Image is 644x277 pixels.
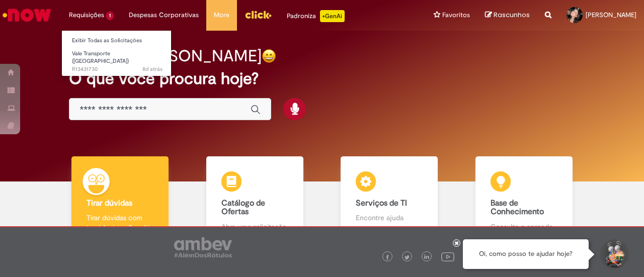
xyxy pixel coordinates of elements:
[1,5,53,25] img: ServiceNow
[188,156,323,243] a: Catálogo de Ofertas Abra uma solicitação
[174,237,232,257] img: logo_footer_ambev_rotulo_gray.png
[245,7,272,22] img: click_logo_yellow_360x200.png
[72,50,129,65] span: Vale Transporte ([GEOGRAPHIC_DATA])
[142,65,163,73] time: 20/08/2025 10:57:07
[424,254,429,260] img: logo_footer_linkedin.png
[106,12,114,20] span: 1
[72,65,163,73] span: R13431730
[320,10,345,22] p: +GenAi
[491,198,544,217] b: Base de Conhecimento
[457,156,592,243] a: Base de Conhecimento Consulte e aprenda
[441,250,454,263] img: logo_footer_youtube.png
[214,10,229,20] span: More
[385,255,390,260] img: logo_footer_facebook.png
[87,198,132,208] b: Tirar dúvidas
[485,11,530,20] a: Rascunhos
[405,255,410,260] img: logo_footer_twitter.png
[463,239,589,269] div: Oi, como posso te ajudar hoje?
[221,222,288,232] p: Abra uma solicitação
[87,213,153,233] p: Tirar dúvidas com Lupi Assist e Gen Ai
[69,70,575,87] h2: O que você procura hoje?
[442,10,470,20] span: Favoritos
[356,198,407,208] b: Serviços de TI
[61,30,172,76] ul: Requisições
[129,10,199,20] span: Despesas Corporativas
[62,35,173,46] a: Exibir Todas as Solicitações
[322,156,457,243] a: Serviços de TI Encontre ajuda
[62,48,173,70] a: Aberto R13431730 : Vale Transporte (VT)
[494,10,530,20] span: Rascunhos
[287,10,345,22] div: Padroniza
[586,11,636,19] span: [PERSON_NAME]
[262,49,276,63] img: happy-face.png
[491,222,557,232] p: Consulte e aprenda
[356,213,423,223] p: Encontre ajuda
[69,10,104,20] span: Requisições
[53,156,188,243] a: Tirar dúvidas Tirar dúvidas com Lupi Assist e Gen Ai
[142,65,163,73] span: 8d atrás
[599,239,629,269] button: Iniciar Conversa de Suporte
[221,198,265,217] b: Catálogo de Ofertas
